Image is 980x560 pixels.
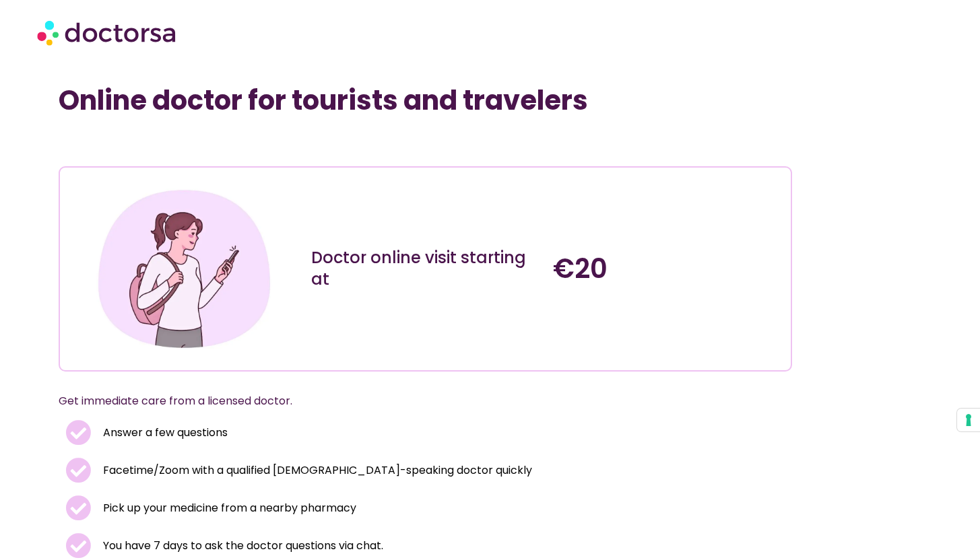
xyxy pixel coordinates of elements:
iframe: Customer reviews powered by Trustpilot [65,137,267,153]
h1: Online doctor for tourists and travelers [59,84,791,116]
div: Doctor online visit starting at [311,247,539,290]
span: You have 7 days to ask the doctor questions via chat. [100,536,383,555]
span: Answer a few questions [100,423,228,442]
p: Get immediate care from a licensed doctor. [59,392,759,411]
span: Facetime/Zoom with a qualified [DEMOGRAPHIC_DATA]-speaking doctor quickly [100,461,532,480]
span: Pick up your medicine from a nearby pharmacy [100,499,356,518]
button: Your consent preferences for tracking technologies [957,409,980,431]
img: Illustration depicting a young woman in a casual outfit, engaged with her smartphone. She has a p... [93,178,275,359]
h4: €20 [553,252,781,285]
